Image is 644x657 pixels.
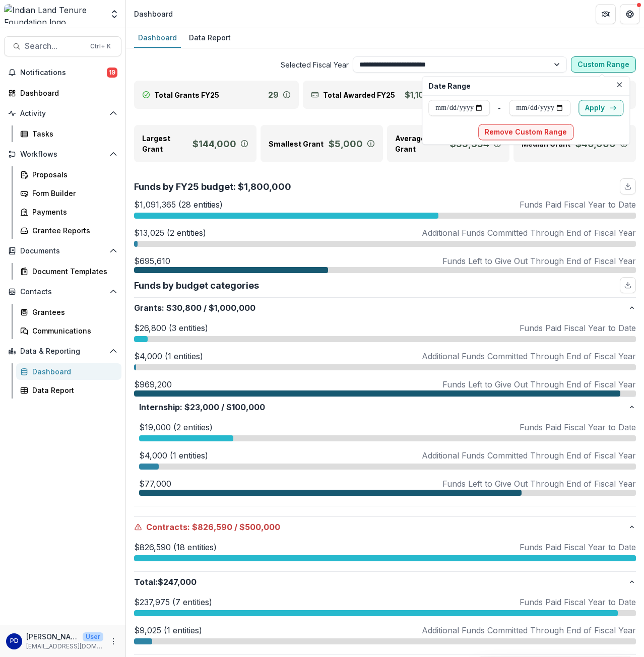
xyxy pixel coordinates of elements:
div: Dashboard [20,88,113,98]
div: Dashboard [134,30,181,45]
button: Open Activity [4,105,121,121]
a: Payments [16,204,121,220]
span: Data & Reporting [20,347,105,356]
button: Open entity switcher [107,4,121,24]
a: Dashboard [4,85,121,101]
a: Document Templates [16,263,121,280]
p: $144,000 [192,137,236,151]
div: Payments [32,207,113,217]
button: Grants:$30,800/$1,000,000 [134,298,636,318]
p: $4,000 (1 entities) [134,350,203,362]
button: Partners [596,4,616,24]
span: / [234,521,237,533]
button: Search... [4,36,121,56]
p: $9,025 (1 entities) [134,624,202,636]
button: Close [613,79,625,91]
button: Internship:$23,000/$100,000 [134,397,636,417]
span: Selected Fiscal Year [134,59,349,70]
p: $13,025 (2 entities) [134,227,206,239]
p: $5,000 [329,137,363,151]
p: Additional Funds Committed Through End of Fiscal Year [422,350,636,362]
p: $4,000 (1 entities) [139,449,208,462]
button: reset-custom-range [478,124,573,140]
p: Funds Paid Fiscal Year to Date [520,541,636,553]
div: Grants:$30,800/$1,000,000 [134,318,636,516]
div: Data Report [32,385,113,396]
button: Open Workflows [4,146,121,162]
p: $19,000 (2 entities) [139,421,213,433]
button: Contracts:$826,590/$500,000 [134,517,636,537]
p: Total Grants FY25 [154,90,219,100]
button: Custom Range [571,56,636,73]
p: $826,590 (18 entities) [134,541,217,553]
p: Total : $247,000 [134,576,628,588]
a: Tasks [16,125,121,142]
span: $30,800 [166,302,202,314]
span: $23,000 [184,401,219,413]
div: Contracts:$826,590/$500,000 [134,537,636,571]
nav: breadcrumb [130,7,177,21]
div: Grantees [32,307,113,317]
span: Contacts [20,288,105,296]
p: Additional Funds Committed Through End of Fiscal Year [422,227,636,239]
span: / [221,401,224,413]
span: / [204,302,207,314]
span: Search... [25,41,84,51]
p: - [498,103,501,113]
div: Document Templates [32,266,113,277]
p: $1,091,365 (28 entities) [134,199,223,211]
span: Documents [20,247,105,255]
div: Total:$247,000 [134,592,636,654]
p: Contracts : $500,000 [134,521,628,533]
p: $1,104,390 [405,89,447,101]
p: Funds Left to Give Out Through End of Fiscal Year [442,478,636,490]
a: Data Report [185,28,235,48]
p: $237,975 (7 entities) [134,596,212,608]
p: Largest Grant [142,133,188,154]
a: Grantees [16,304,121,320]
button: Open Documents [4,243,121,259]
p: Grants : $1,000,000 [134,302,628,314]
p: Funds Paid Fiscal Year to Date [520,199,636,211]
div: Ctrl + K [88,41,113,52]
a: Proposals [16,166,121,183]
p: Funds by budget categories [134,279,259,292]
span: 19 [107,68,117,78]
button: set-custom-range [578,100,623,116]
button: More [107,635,119,647]
div: Data Report [185,30,235,45]
p: Funds Left to Give Out Through End of Fiscal Year [442,255,636,267]
p: [EMAIL_ADDRESS][DOMAIN_NAME] [26,642,103,651]
a: Dashboard [16,363,121,380]
p: Additional Funds Committed Through End of Fiscal Year [422,624,636,636]
div: Proposals [32,169,113,180]
p: Funds Paid Fiscal Year to Date [520,421,636,433]
p: Internship : $100,000 [139,401,628,413]
div: Peter DeCarlo [10,638,19,644]
div: Form Builder [32,188,113,199]
div: Tasks [32,128,113,139]
p: User [83,632,103,641]
span: Workflows [20,150,105,159]
p: $695,610 [134,255,170,267]
span: Activity [20,109,105,118]
a: Data Report [16,382,121,399]
p: Additional Funds Committed Through End of Fiscal Year [422,449,636,462]
p: Funds Paid Fiscal Year to Date [520,596,636,608]
div: Grantee Reports [32,225,113,236]
button: Open Contacts [4,284,121,300]
a: Form Builder [16,185,121,202]
p: $26,800 (3 entities) [134,322,208,334]
button: Total:$247,000 [134,572,636,592]
button: Notifications19 [4,64,121,81]
p: Smallest Grant [269,139,324,149]
div: Dashboard [134,9,173,19]
button: Get Help [620,4,640,24]
a: Dashboard [134,28,181,48]
p: Funds Paid Fiscal Year to Date [520,322,636,334]
a: Grantee Reports [16,222,121,239]
img: Indian Land Tenure Foundation logo [4,4,103,24]
span: Notifications [20,69,107,77]
button: download [620,277,636,293]
p: Average Grant [395,133,446,154]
